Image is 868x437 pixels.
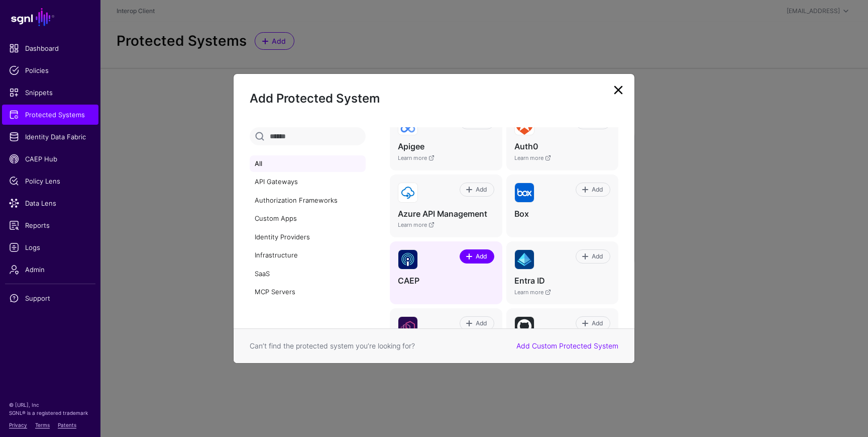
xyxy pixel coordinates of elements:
[460,249,494,264] a: Add
[590,319,604,328] span: Add
[576,316,610,330] a: Add
[515,183,534,202] img: svg+xml;base64,PHN2ZyB3aWR0aD0iNjQiIGhlaWdodD0iNjQiIHZpZXdCb3g9IjAgMCA2NCA2NCIgZmlsbD0ibm9uZSIgeG...
[515,317,534,336] img: svg+xml;base64,PHN2ZyB3aWR0aD0iNjQiIGhlaWdodD0iNjQiIHZpZXdCb3g9IjAgMCA2NCA2NCIgZmlsbD0ibm9uZSIgeG...
[398,250,417,269] img: svg+xml;base64,PHN2ZyB3aWR0aD0iNjQiIGhlaWdodD0iNjQiIHZpZXdCb3g9IjAgMCA2NCA2NCIgZmlsbD0ibm9uZSIgeG...
[250,210,366,227] a: Custom Apps
[398,209,494,219] h4: Azure API Management
[398,154,435,161] a: Learn more
[398,317,417,336] img: svg+xml;base64,PHN2ZyB3aWR0aD0iNjQiIGhlaWdodD0iNjQiIHZpZXdCb3g9IjAgMCA2NCA2NCIgZmlsbD0ibm9uZSIgeG...
[250,155,366,172] a: All
[590,185,604,194] span: Add
[250,284,366,301] a: MCP Servers
[460,316,494,330] a: Add
[514,209,610,219] h4: Box
[514,141,610,152] h4: Auth0
[398,221,435,228] a: Learn more
[514,289,551,296] a: Learn more
[514,276,610,286] h4: Entra ID
[474,319,488,328] span: Add
[515,250,534,269] img: svg+xml;base64,PHN2ZyB3aWR0aD0iNjQiIGhlaWdodD0iNjQiIHZpZXdCb3g9IjAgMCA2NCA2NCIgZmlsbD0ibm9uZSIgeG...
[250,229,366,246] a: Identity Providers
[250,173,366,191] a: API Gateways
[250,90,618,107] h2: Add Protected System
[516,341,618,350] a: Add Custom Protected System
[576,183,610,197] a: Add
[250,192,366,209] a: Authorization Frameworks
[514,154,551,161] a: Learn more
[590,252,604,261] span: Add
[576,249,610,264] a: Add
[398,183,417,202] img: svg+xml;base64,PHN2ZyB3aWR0aD0iNjQiIGhlaWdodD0iNjQiIHZpZXdCb3g9IjAgMCA2NCA2NCIgZmlsbD0ibm9uZSIgeG...
[250,266,366,283] a: SaaS
[474,252,488,261] span: Add
[474,185,488,194] span: Add
[398,276,494,286] h4: CAEP
[250,341,415,350] span: Can’t find the protected system you’re looking for?
[398,141,494,152] h4: Apigee
[250,247,366,264] a: Infrastructure
[460,183,494,197] a: Add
